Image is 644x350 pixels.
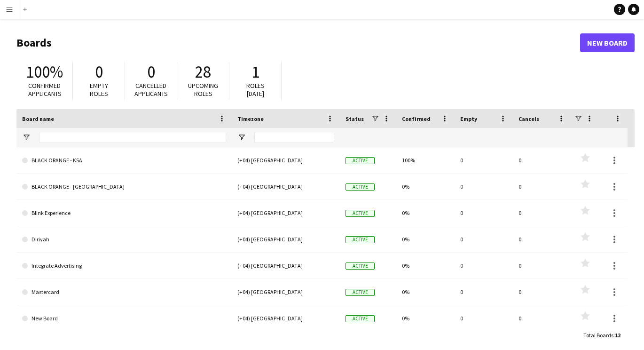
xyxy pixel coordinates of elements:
span: 1 [251,62,259,82]
a: Integrate Advertising [22,253,226,279]
span: Active [346,262,375,270]
div: 0 [513,305,571,331]
button: Open Filter Menu [237,133,246,142]
span: Active [346,289,375,296]
span: Timezone [237,115,264,122]
div: 0 [455,226,513,252]
div: 0 [513,174,571,199]
span: 0 [147,62,155,82]
span: Confirmed [402,115,431,122]
a: Blink Experience [22,200,226,226]
div: 0 [455,200,513,226]
div: (+04) [GEOGRAPHIC_DATA] [232,226,340,252]
span: Active [346,183,375,191]
div: (+04) [GEOGRAPHIC_DATA] [232,174,340,199]
span: Roles [DATE] [246,81,265,98]
div: 0% [396,305,455,331]
h1: Boards [16,36,580,50]
span: Upcoming roles [188,81,218,98]
div: 0 [513,226,571,252]
span: Empty [460,115,477,122]
div: 0 [513,279,571,305]
div: (+04) [GEOGRAPHIC_DATA] [232,253,340,278]
div: 0 [513,200,571,226]
span: Active [346,315,375,322]
span: Board name [22,115,54,122]
span: 0 [95,62,103,82]
a: Mastercard [22,279,226,305]
span: Cancelled applicants [134,81,168,98]
button: Open Filter Menu [22,133,31,142]
span: Empty roles [90,81,108,98]
span: Active [346,157,375,164]
div: 0 [513,147,571,173]
div: 0 [455,279,513,305]
div: 0 [455,253,513,278]
div: 0 [455,147,513,173]
div: 0 [455,305,513,331]
div: : [583,326,620,344]
div: (+04) [GEOGRAPHIC_DATA] [232,305,340,331]
span: Active [346,236,375,243]
div: (+04) [GEOGRAPHIC_DATA] [232,147,340,173]
a: BLACK ORANGE - KSA [22,147,226,174]
div: 0% [396,226,455,252]
div: 0% [396,174,455,199]
span: Total Boards [583,332,613,339]
div: 100% [396,147,455,173]
div: 0 [455,174,513,199]
span: Cancels [518,115,539,122]
span: Active [346,210,375,217]
a: New Board [580,33,635,52]
input: Board name Filter Input [39,132,226,143]
a: New Board [22,305,226,332]
span: 100% [26,62,63,82]
div: 0% [396,253,455,278]
a: Diriyah [22,226,226,253]
span: Confirmed applicants [28,81,62,98]
div: 0% [396,200,455,226]
a: BLACK ORANGE - [GEOGRAPHIC_DATA] [22,174,226,200]
div: (+04) [GEOGRAPHIC_DATA] [232,200,340,226]
div: 0 [513,253,571,278]
span: 12 [615,332,620,339]
input: Timezone Filter Input [254,132,334,143]
div: (+04) [GEOGRAPHIC_DATA] [232,279,340,305]
span: 28 [195,62,211,82]
span: Status [346,115,364,122]
div: 0% [396,279,455,305]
